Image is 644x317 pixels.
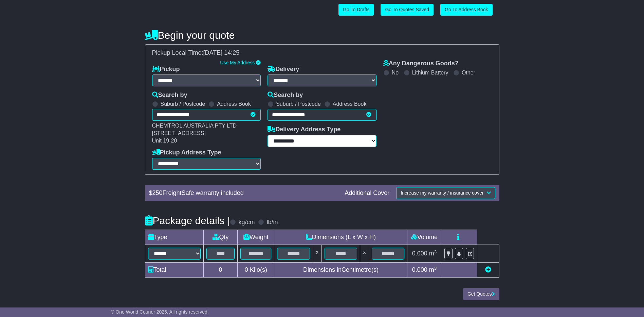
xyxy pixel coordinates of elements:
[333,101,367,107] label: Address Book
[266,219,278,226] label: lb/in
[407,230,441,245] td: Volume
[152,123,237,129] span: CHEMTROL AUSTRALIA PTY LTD
[152,138,177,144] span: Unit 19-20
[203,263,238,278] td: 0
[238,230,274,245] td: Weight
[463,288,499,300] button: Get Quotes
[145,263,203,278] td: Total
[268,91,303,99] label: Search by
[383,60,459,67] label: Any Dangerous Goods?
[485,266,491,273] a: Add new item
[149,49,496,57] div: Pickup Local Time:
[462,69,475,76] label: Other
[268,126,341,133] label: Delivery Address Type
[429,250,437,257] span: m
[274,263,407,278] td: Dimensions in Centimetre(s)
[381,4,434,16] a: Go To Quotes Saved
[220,60,255,65] a: Use My Address
[217,101,251,107] label: Address Book
[145,230,203,245] td: Type
[401,190,483,196] span: Increase my warranty / insurance cover
[203,230,238,245] td: Qty
[412,266,427,273] span: 0.000
[338,4,374,16] a: Go To Drafts
[152,91,187,99] label: Search by
[313,245,321,263] td: x
[245,266,248,273] span: 0
[152,189,163,196] span: 250
[360,245,369,263] td: x
[412,250,427,257] span: 0.000
[152,66,180,73] label: Pickup
[145,215,230,226] h4: Package details |
[238,219,255,226] label: kg/cm
[392,69,399,76] label: No
[440,4,492,16] a: Go To Address Book
[434,266,437,271] sup: 3
[429,266,437,273] span: m
[238,263,274,278] td: Kilo(s)
[412,69,448,76] label: Lithium Battery
[152,149,221,156] label: Pickup Address Type
[274,230,407,245] td: Dimensions (L x W x H)
[341,189,393,197] div: Additional Cover
[203,49,240,56] span: [DATE] 14:25
[434,249,437,254] sup: 3
[276,101,321,107] label: Suburb / Postcode
[396,187,495,199] button: Increase my warranty / insurance cover
[268,66,299,73] label: Delivery
[111,309,209,315] span: © One World Courier 2025. All rights reserved.
[161,101,205,107] label: Suburb / Postcode
[152,130,206,136] span: [STREET_ADDRESS]
[145,30,499,41] h4: Begin your quote
[146,189,342,197] div: $ FreightSafe warranty included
